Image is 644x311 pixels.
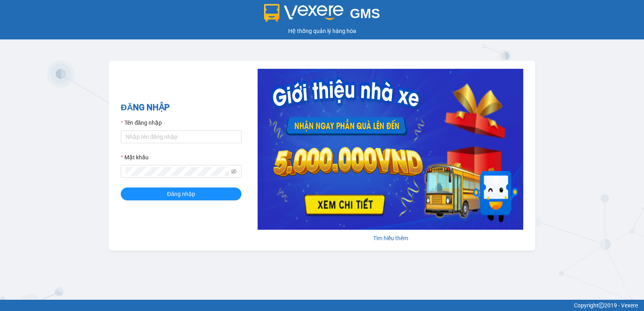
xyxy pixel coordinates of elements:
div: Tìm hiểu thêm [258,234,523,243]
input: Tên đăng nhập [121,130,242,143]
a: GMS [264,12,380,19]
span: GMS [350,6,380,21]
img: banner-0 [258,69,523,230]
img: logo 2 [264,4,344,22]
span: eye-invisible [231,169,237,174]
input: Mật khẩu [126,167,229,176]
span: copyright [599,303,604,308]
label: Tên đăng nhập [121,118,162,127]
button: Đăng nhập [121,187,242,200]
h2: ĐĂNG NHẬP [121,101,242,114]
label: Mật khẩu [121,153,149,162]
span: Đăng nhập [167,189,195,198]
div: Copyright 2019 - Vexere [6,301,638,310]
div: Hệ thống quản lý hàng hóa [2,27,642,35]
